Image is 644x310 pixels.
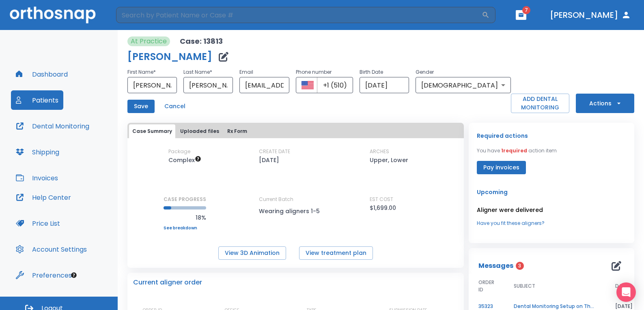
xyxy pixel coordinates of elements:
a: See breakdown [164,226,206,231]
button: ADD DENTAL MONITORING [511,94,569,113]
span: 3 [516,262,524,270]
button: Pay invoices [477,161,526,174]
button: Patients [11,90,63,110]
p: Wearing aligners 1-5 [259,206,332,216]
p: Gender [416,67,511,77]
button: Dental Monitoring [11,116,94,136]
span: Up to 50 Steps (100 aligners) [168,156,201,164]
button: Cancel [161,100,189,113]
button: Actions [576,94,634,113]
p: Upper, Lower [370,155,408,165]
button: Uploaded files [177,124,222,138]
p: $1,699.00 [370,203,396,213]
p: Email [239,67,289,77]
p: Case: 13813 [180,36,223,46]
input: Phone number [317,77,353,93]
h1: [PERSON_NAME] [127,52,212,62]
input: Choose date, selected date is Apr 20, 2006 [360,77,409,93]
button: Dashboard [11,64,73,84]
p: EST COST [370,196,393,203]
div: tabs [129,124,462,138]
a: Have you fit these aligners? [477,220,626,227]
p: Current aligner order [133,278,202,287]
p: First Name * [127,67,177,77]
p: CASE PROGRESS [164,196,206,203]
p: Package [168,148,190,155]
button: View treatment plan [299,246,373,260]
span: ORDER ID [478,279,494,293]
button: [PERSON_NAME] [547,8,634,22]
p: [DATE] [259,155,279,165]
button: Help Center [11,188,76,207]
p: Messages [478,261,513,271]
p: ARCHES [370,148,389,155]
button: Invoices [11,168,63,188]
input: Search by Patient Name or Case # [116,7,482,23]
span: DATE [615,282,628,290]
button: Account Settings [11,239,92,259]
span: SUBJECT [514,282,535,290]
button: Case Summary [129,124,175,138]
p: Upcoming [477,187,626,197]
button: Preferences [11,265,77,285]
p: 18% [164,213,206,222]
img: Orthosnap [10,6,96,23]
p: Current Batch [259,196,332,203]
button: Save [127,100,155,113]
p: CREATE DATE [259,148,290,155]
p: Birth Date [360,67,409,77]
p: Aligner were delivered [477,205,626,215]
p: You have action item [477,147,557,154]
p: At Practice [131,36,167,46]
button: Select country [302,79,314,91]
button: Price List [11,214,65,233]
button: Shipping [11,142,64,162]
div: Open Intercom Messenger [616,282,636,302]
div: [DEMOGRAPHIC_DATA] [416,77,511,93]
span: 1 required [501,147,527,154]
input: First Name [127,77,177,93]
p: Phone number [296,67,353,77]
input: Email [239,77,289,93]
span: 7 [522,6,530,14]
button: Rx Form [224,124,250,138]
div: Tooltip anchor [70,272,78,279]
p: Required actions [477,131,528,141]
input: Last Name [183,77,233,93]
p: Last Name * [183,67,233,77]
button: View 3D Animation [218,246,286,260]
